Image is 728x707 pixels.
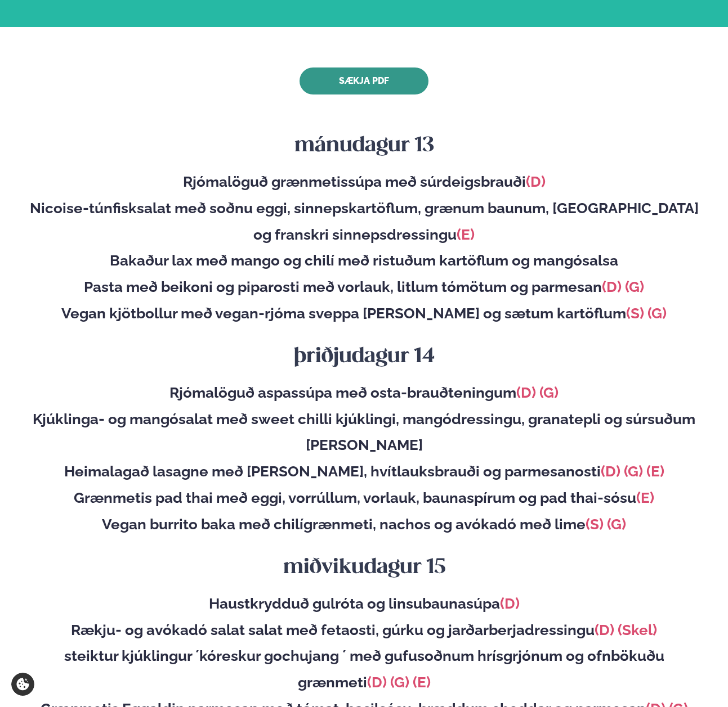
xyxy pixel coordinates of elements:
div: Vegan kjötbollur með vegan-rjóma sveppa [PERSON_NAME] og sætum kartöflum [29,300,699,327]
span: (D) [526,173,546,190]
div: Pasta með beikoni og piparosti með vorlauk, litlum tómötum og parmesan [29,274,699,300]
div: Rjómalöguð grænmetissúpa með súrdeigsbrauði [29,169,699,195]
span: (S) (G) [586,516,626,533]
div: Grænmetis pad thai með eggi, vorrúllum, vorlauk, baunaspírum og pad thai-sósu [29,485,699,511]
h3: mánudagur 13 [29,133,699,160]
div: steiktur kjúklingur ´kóreskur gochujang ´ með gufusoðnum hrísgrjónum og ofnbökuðu grænmeti [29,643,699,696]
span: (D) (G) [602,278,644,295]
span: (D) (G) [516,384,559,401]
div: Vegan burrito baka með chilígrænmeti, nachos og avókadó með lime [29,511,699,538]
div: Kjúklinga- og mangósalat með sweet chilli kjúklingi, mangódressingu, granatepli og súrsuðum [PERS... [29,406,699,459]
span: (D) (G) (E) [367,674,431,691]
a: Sækja PDF [300,67,428,94]
span: (D) (Skel) [595,622,657,638]
div: Heimalagað lasagne með [PERSON_NAME], hvítlauksbrauði og parmesanosti [29,458,699,485]
span: (E) [457,226,475,243]
span: (S) (G) [626,305,667,322]
h3: þriðjudagur 14 [29,344,699,371]
a: Cookie settings [11,673,34,696]
h3: miðvikudagur 15 [29,555,699,582]
span: (E) [636,489,654,506]
span: (D) [500,595,520,612]
div: Rækju- og avókadó salat salat með fetaosti, gúrku og jarðarberjadressingu [29,617,699,643]
div: Rjómalöguð aspassúpa með osta-brauðteningum [29,380,699,406]
span: (D) (G) (E) [601,463,664,480]
div: Haustkrydduð gulróta og linsubaunasúpa [29,591,699,617]
div: Bakaður lax með mango og chilí með ristuðum kartöflum og mangósalsa [29,247,699,274]
div: Nicoise-túnfisksalat með soðnu eggi, sinnepskartöflum, grænum baunum, [GEOGRAPHIC_DATA] og fransk... [29,195,699,248]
